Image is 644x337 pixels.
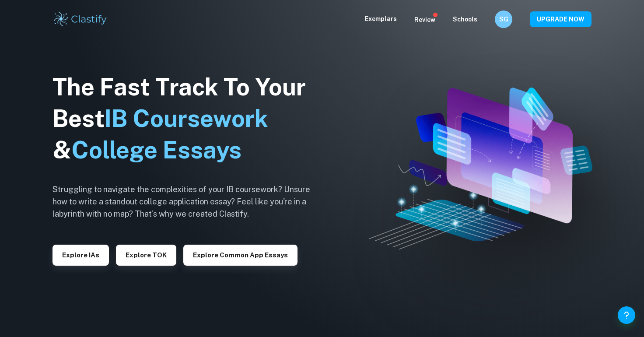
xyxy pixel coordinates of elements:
[71,136,241,164] span: College Essays
[495,11,512,28] button: SG
[105,105,268,132] span: IB Coursework
[52,250,109,259] a: Explore IAs
[618,306,635,324] button: Help and Feedback
[365,14,397,24] p: Exemplars
[499,14,509,24] h6: SG
[116,245,176,266] button: Explore TOK
[369,88,592,249] img: Clastify hero
[52,11,108,28] img: Clastify logo
[183,250,297,259] a: Explore Common App essays
[414,15,435,25] p: Review
[52,183,324,220] h6: Struggling to navigate the complexities of your IB coursework? Unsure how to write a standout col...
[116,250,176,259] a: Explore TOK
[183,245,297,266] button: Explore Common App essays
[52,71,324,166] h1: The Fast Track To Your Best &
[52,245,109,266] button: Explore IAs
[453,16,477,23] a: Schools
[530,11,591,27] button: UPGRADE NOW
